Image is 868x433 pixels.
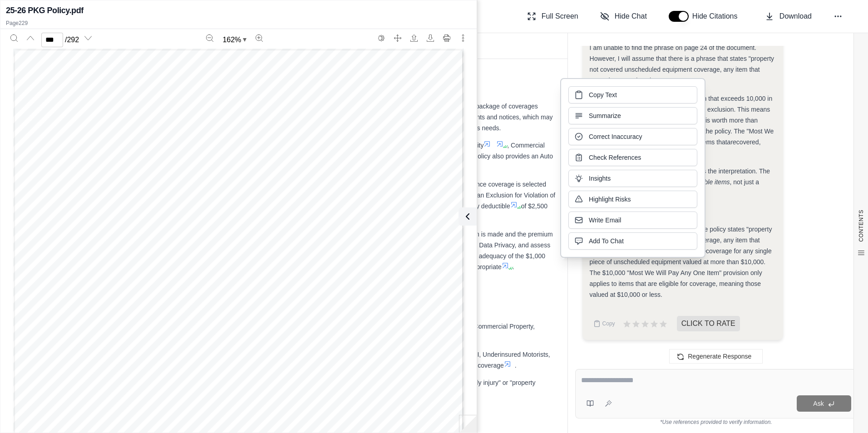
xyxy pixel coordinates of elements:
button: Full Screen [523,7,582,25]
button: Ask [797,395,851,412]
span: Correct Inaccuracy [589,132,642,141]
span: Copy Text [589,90,617,99]
button: Insights [568,170,697,187]
button: Correct Inaccuracy [568,128,697,145]
button: Hide Chat [597,7,651,25]
span: CLICK TO RATE [677,316,740,331]
button: Search [7,31,21,45]
span: Summarize [589,111,621,120]
span: Ask [813,400,824,407]
span: . [513,263,514,271]
p: Page 229 [6,20,471,27]
button: Switch to the dark theme [374,31,389,45]
button: Zoom in [252,31,266,45]
button: Summarize [568,107,697,124]
button: Print [439,31,454,45]
span: / 292 [65,34,79,45]
button: Check References [568,149,697,166]
button: Open file [407,31,421,45]
span: . The policy uses Covered Auto Symbols to define which autos are covered under each coverage [232,362,504,369]
span: Hide Citations [692,11,743,22]
button: Highlight Risks [568,191,697,208]
em: are [727,138,736,146]
span: Insights [589,174,611,183]
button: Download [423,31,438,45]
span: CONTENTS [858,210,865,242]
button: Download [761,7,815,25]
span: Regenerate Response [688,353,751,360]
div: *Use references provided to verify information. [575,418,857,426]
button: Add To Chat [568,232,697,250]
button: More actions [456,31,470,45]
span: Hide Chat [615,11,647,22]
span: Check References [589,153,641,162]
span: Copy [602,320,615,327]
button: Copy Text [568,86,697,103]
span: . [515,362,517,369]
button: Copy [590,315,619,333]
span: Add To Chat [589,236,624,246]
button: Full screen [390,31,405,45]
button: Next page [81,31,95,45]
span: 162 % [222,34,241,45]
span: Download [779,11,812,22]
span: coverage for any single piece of unscheduled equipment valued at more than $10,000. The $10,000 "... [590,247,772,298]
button: Regenerate Response [669,349,763,364]
input: Enter a page number [41,33,63,47]
button: Write Email [568,212,697,229]
span: Highlight Risks [589,195,631,204]
span: Full Screen [542,11,578,22]
button: Zoom document [219,33,250,47]
button: Zoom out [202,31,217,45]
span: Write Email [589,216,621,225]
button: Previous page [23,31,38,45]
h2: 25-26 PKG Policy.pdf [6,4,84,17]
